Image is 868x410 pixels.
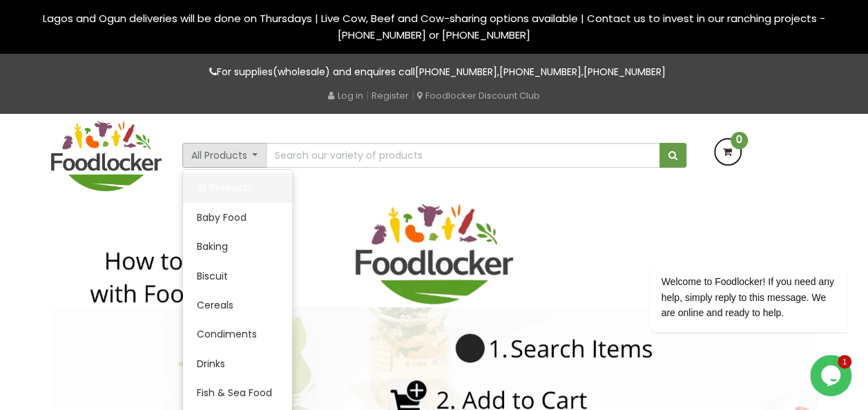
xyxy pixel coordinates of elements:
[412,88,414,102] span: |
[183,349,292,378] a: Drinks
[183,232,292,261] a: Baking
[183,203,292,232] a: Baby Food
[51,121,162,191] img: FoodLocker
[43,11,825,42] span: Lagos and Ogun deliveries will be done on Thursdays | Live Cow, Beef and Cow-sharing options avai...
[183,320,292,349] a: Condiments
[415,65,497,79] a: [PHONE_NUMBER]
[366,88,369,102] span: |
[499,65,581,79] a: [PHONE_NUMBER]
[182,143,267,168] button: All Products
[372,89,409,102] a: Register
[810,355,854,396] iframe: chat widget
[183,173,292,202] a: All Products
[584,65,666,79] a: [PHONE_NUMBER]
[183,378,292,407] a: Fish & Sea Food
[328,89,363,102] a: Log in
[183,291,292,320] a: Cereals
[417,89,540,102] a: Foodlocker Discount Club
[731,132,748,149] span: 0
[51,64,818,80] p: For supplies(wholesale) and enquires call , ,
[266,143,659,168] input: Search our variety of products
[183,262,292,291] a: Biscuit
[606,138,854,348] iframe: chat widget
